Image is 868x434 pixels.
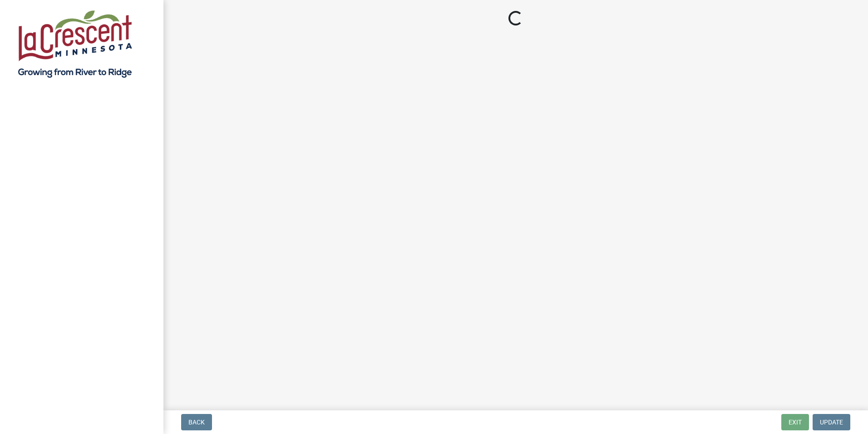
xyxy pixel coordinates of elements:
[781,414,809,430] button: Exit
[820,419,843,426] span: Update
[18,10,132,78] img: City of La Crescent, Minnesota
[813,414,850,430] button: Update
[181,414,212,430] button: Back
[188,419,205,426] span: Back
